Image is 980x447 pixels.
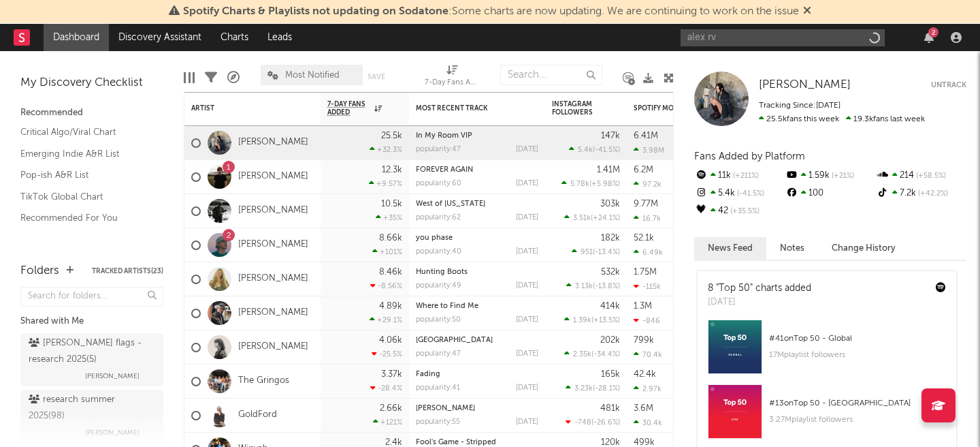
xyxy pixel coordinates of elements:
[416,303,538,310] div: Where to Find Me
[416,371,440,378] a: Fading
[381,132,402,140] div: 25.5k
[20,189,150,204] a: TikTok Global Chart
[566,384,620,392] div: ( )
[634,214,661,223] div: 16.7k
[20,168,150,183] a: Pop-ish A&R List
[327,100,371,117] span: 7-Day Fans Added
[416,405,475,412] a: [PERSON_NAME]
[20,211,150,226] a: Recommended For You
[595,249,618,256] span: -13.4 %
[370,145,402,154] div: +32.3 %
[382,166,402,174] div: 12.3k
[681,29,885,46] input: Search for artists
[416,166,538,174] div: FOREVER AGAIN
[516,248,538,256] div: [DATE]
[227,58,240,97] div: A&R Pipeline
[516,316,538,324] div: [DATE]
[595,147,618,154] span: -41.5 %
[731,172,759,180] span: +211 %
[416,384,460,392] div: popularity: 41
[20,390,163,443] a: research summer 2025(98)[PERSON_NAME]
[591,181,618,188] span: +5.98 %
[694,202,785,220] div: 42
[376,213,402,222] div: +35 %
[928,27,938,37] div: 2
[694,167,785,185] div: 11k
[416,282,461,290] div: popularity: 49
[694,237,766,260] button: News Feed
[85,425,140,441] span: [PERSON_NAME]
[600,404,620,413] div: 481k
[416,337,493,344] a: [GEOGRAPHIC_DATA]
[416,200,485,208] a: West of [US_STATE]
[238,375,289,387] a: The Gringos
[573,351,591,358] span: 2.35k
[416,303,478,310] a: Where to Find Me
[564,213,620,222] div: ( )
[634,438,655,447] div: 499k
[830,172,854,180] span: +21 %
[238,307,308,319] a: [PERSON_NAME]
[595,385,618,392] span: -28.1 %
[634,166,653,174] div: 6.2M
[574,385,593,392] span: 3.23k
[735,190,764,198] span: -41.5 %
[698,320,956,384] a: #41onTop 50 - Global17Mplaylist followers
[634,404,653,413] div: 3.6M
[575,283,593,290] span: 3.13k
[785,167,875,185] div: 1.59k
[416,234,538,242] div: you phase
[416,132,538,140] div: In My Room VIP
[561,179,620,188] div: ( )
[634,336,654,345] div: 799k
[20,263,59,279] div: Folders
[694,185,785,202] div: 5.4k
[370,384,402,392] div: -28.4 %
[573,317,591,324] span: 1.39k
[769,330,946,347] div: # 41 on Top 50 - Global
[416,166,473,174] a: FOREVER AGAIN
[416,180,461,187] div: popularity: 60
[516,214,538,221] div: [DATE]
[500,65,602,85] input: Search...
[425,75,479,91] div: 7-Day Fans Added (7-Day Fans Added)
[694,151,805,161] span: Fans Added by Platform
[914,172,946,180] span: +58.5 %
[372,350,402,358] div: -25.5 %
[369,179,402,188] div: +9.57 %
[634,302,652,311] div: 1.3M
[516,146,538,153] div: [DATE]
[597,166,620,174] div: 1.41M
[416,146,461,153] div: popularity: 47
[728,208,759,215] span: +35.5 %
[416,234,453,242] a: you phase
[184,58,195,97] div: Edit Columns
[379,336,402,345] div: 4.06k
[516,418,538,426] div: [DATE]
[211,24,258,51] a: Charts
[759,115,925,123] span: 19.3k fans last week
[708,296,815,309] div: [DATE]
[381,200,402,209] div: 10.5k
[85,368,140,384] span: [PERSON_NAME]
[20,75,163,91] div: My Discovery Checklist
[416,350,461,358] div: popularity: 47
[516,384,538,392] div: [DATE]
[564,350,620,358] div: ( )
[416,214,461,221] div: popularity: 62
[634,200,658,209] div: 9.77M
[238,137,308,149] a: [PERSON_NAME]
[924,32,934,43] button: 2
[566,418,620,427] div: ( )
[593,419,618,427] span: -26.6 %
[20,287,163,307] input: Search for folders...
[916,190,948,198] span: +42.2 %
[516,180,538,187] div: [DATE]
[416,268,468,276] a: Hunting Boots
[759,79,851,91] span: [PERSON_NAME]
[759,102,840,110] span: Tracking Since: [DATE]
[238,410,277,421] a: GoldFord
[416,337,538,344] div: New House
[593,317,618,324] span: +13.5 %
[205,58,217,97] div: Filters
